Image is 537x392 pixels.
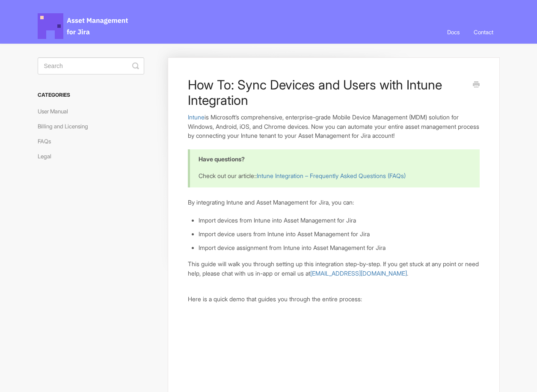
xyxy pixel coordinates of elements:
[38,87,144,103] h3: Categories
[199,155,245,163] b: Have questions?
[199,229,479,239] li: Import device users from Intune into Asset Management for Jira
[38,57,144,74] input: Search
[199,171,469,181] p: Check out our article::
[310,270,407,277] a: [EMAIL_ADDRESS][DOMAIN_NAME]
[188,259,479,278] p: This guide will walk you through setting up this integration step-by-step. If you get stuck at an...
[188,198,479,207] p: By integrating Intune and Asset Management for Jira, you can:
[188,77,466,108] h1: How To: Sync Devices and Users with Intune Integration
[257,172,406,179] a: Intune Integration – Frequently Asked Questions (FAQs)
[38,104,74,118] a: User Manual
[199,216,479,225] li: Import devices from Intune into Asset Management for Jira
[188,294,479,304] p: Here is a quick demo that guides you through the entire process:
[188,113,479,140] p: is Microsoft’s comprehensive, enterprise-grade Mobile Device Management (MDM) solution for Window...
[38,134,57,148] a: FAQs
[473,80,480,90] a: Print this Article
[441,21,466,44] a: Docs
[38,149,58,163] a: Legal
[467,21,500,44] a: Contact
[38,119,95,133] a: Billing and Licensing
[199,243,479,252] li: Import device assignment from Intune into Asset Management for Jira
[38,13,129,39] span: Asset Management for Jira Docs
[188,113,205,121] a: Intune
